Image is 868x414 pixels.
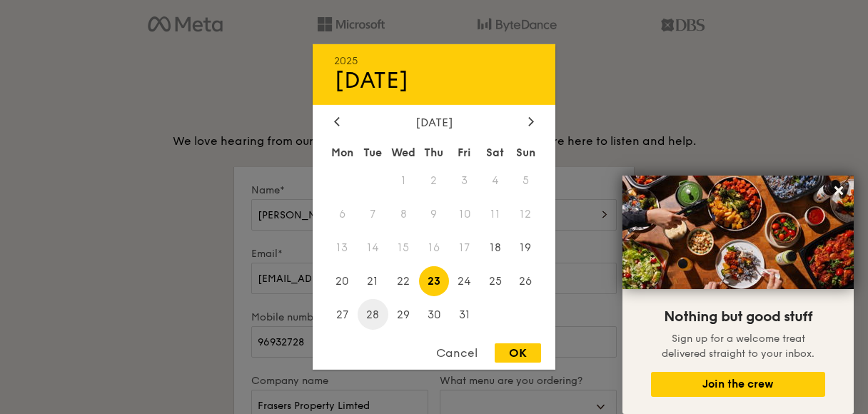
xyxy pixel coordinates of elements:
[334,67,534,94] div: [DATE]
[510,140,541,166] div: Sun
[449,140,480,166] div: Fri
[358,299,388,330] span: 28
[480,266,510,296] span: 25
[358,266,388,296] span: 21
[419,166,450,196] span: 2
[419,233,450,263] span: 16
[419,299,450,330] span: 30
[449,233,480,263] span: 17
[334,116,534,129] div: [DATE]
[422,343,492,363] div: Cancel
[480,233,510,263] span: 18
[358,233,388,263] span: 14
[388,266,419,296] span: 22
[510,233,541,263] span: 19
[334,55,534,67] div: 2025
[480,166,510,196] span: 4
[327,233,358,263] span: 13
[419,266,450,296] span: 23
[651,372,825,397] button: Join the crew
[495,343,541,363] div: OK
[327,266,358,296] span: 20
[388,199,419,230] span: 8
[327,199,358,230] span: 6
[449,199,480,230] span: 10
[449,266,480,296] span: 24
[327,140,358,166] div: Mon
[827,179,850,202] button: Close
[664,308,812,325] span: Nothing but good stuff
[510,266,541,296] span: 26
[388,233,419,263] span: 15
[358,199,388,230] span: 7
[327,299,358,330] span: 27
[510,199,541,230] span: 12
[449,299,480,330] span: 31
[449,166,480,196] span: 3
[510,166,541,196] span: 5
[480,140,510,166] div: Sat
[662,333,814,360] span: Sign up for a welcome treat delivered straight to your inbox.
[480,199,510,230] span: 11
[419,140,450,166] div: Thu
[358,140,388,166] div: Tue
[388,140,419,166] div: Wed
[388,166,419,196] span: 1
[622,176,854,289] img: DSC07876-Edit02-Large.jpeg
[419,199,450,230] span: 9
[388,299,419,330] span: 29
